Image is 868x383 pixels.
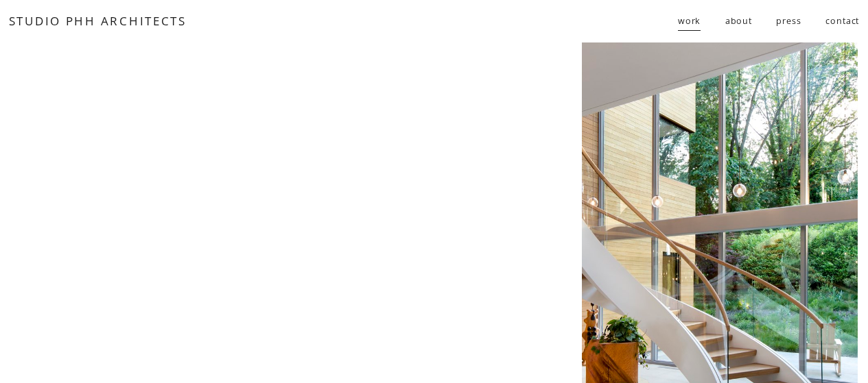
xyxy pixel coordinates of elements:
[9,13,187,29] a: STUDIO PHH ARCHITECTS
[776,10,801,33] a: press
[825,10,859,33] a: contact
[725,10,752,33] a: about
[678,10,701,33] a: folder dropdown
[678,10,701,32] span: work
